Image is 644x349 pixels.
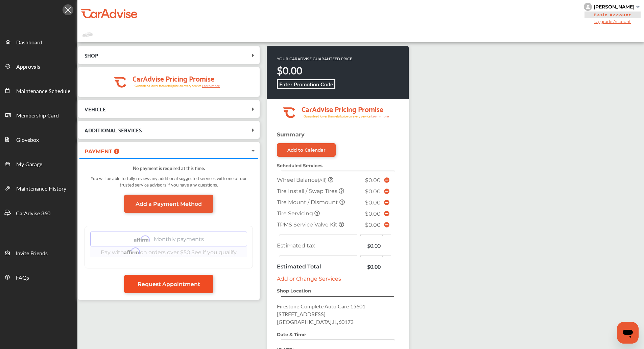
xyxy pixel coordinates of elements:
[0,54,77,78] a: Approvals
[82,30,93,39] img: placeholder_car.fcab19be.svg
[85,104,106,113] span: VEHICLE
[277,143,336,157] a: Add to Calendar
[16,249,48,258] span: Invite Friends
[277,210,314,217] span: Tire Servicing
[0,176,77,200] a: Maintenance History
[277,177,328,183] span: Wheel Balance
[277,310,326,318] span: [STREET_ADDRESS]
[365,199,381,206] span: $0.00
[277,131,305,138] strong: Summary
[365,211,381,217] span: $0.00
[371,114,389,118] tspan: Learn more
[85,50,98,60] span: SHOP
[277,163,323,168] strong: Scheduled Services
[277,63,302,78] strong: $0.00
[365,222,381,228] span: $0.00
[133,72,214,84] tspan: CarAdvise Pricing Promise
[277,302,365,310] span: Firestone Complete Auto Care 15601
[277,276,341,282] a: Add or Change Services
[585,12,641,18] span: Basic Account
[365,188,381,195] span: $0.00
[16,136,39,145] span: Glovebox
[304,114,371,118] tspan: Guaranteed lower than retail price on every service.
[85,125,142,134] span: ADDITIONAL SERVICES
[202,84,220,88] tspan: Learn more
[16,111,59,120] span: Membership Card
[617,322,639,344] iframe: Button to launch messaging window
[277,332,306,337] strong: Date & Time
[360,261,383,272] td: $0.00
[138,281,200,287] span: Request Appointment
[16,160,42,169] span: My Garage
[135,84,202,88] tspan: Guaranteed lower than retail price on every service.
[16,274,29,282] span: FAQs
[287,147,326,153] div: Add to Calendar
[584,19,641,24] span: Upgrade Account
[0,29,77,54] a: Dashboard
[636,6,640,8] img: sCxJUJ+qAmfqhQGDUl18vwLg4ZYJ6CxN7XmbOMBAAAAAElFTkSuQmCC
[63,4,73,15] img: Icon.5fd9dcc7.svg
[16,63,40,71] span: Approvals
[277,56,352,62] p: YOUR CARADVISE GUARANTEED PRICE
[16,87,70,96] span: Maintenance Schedule
[0,127,77,151] a: Glovebox
[0,103,77,127] a: Membership Card
[277,318,354,326] span: [GEOGRAPHIC_DATA] , IL , 60173
[124,195,213,213] a: Add a Payment Method
[318,177,327,183] small: (All)
[124,275,213,293] a: Request Appointment
[85,148,112,155] span: PAYMENT
[275,261,360,272] td: Estimated Total
[277,221,339,228] span: TPMS Service Valve Kit
[133,165,205,171] strong: No payment is required at this time.
[0,78,77,103] a: Maintenance Schedule
[360,240,383,251] td: $0.00
[85,172,253,195] div: You will be able to fully review any additional suggested services with one of our trusted servic...
[0,151,77,176] a: My Garage
[16,209,50,218] span: CarAdvise 360
[279,80,333,88] b: Enter Promotion Code
[277,199,339,205] span: Tire Mount / Dismount
[16,184,66,193] span: Maintenance History
[365,177,381,183] span: $0.00
[594,4,635,10] div: [PERSON_NAME]
[584,3,592,11] img: knH8PDtVvWoAbQRylUukY18CTiRevjo20fAtgn5MLBQj4uumYvk2MzTtcAIzfGAtb1XOLVMAvhLuqoNAbL4reqehy0jehNKdM...
[277,288,311,293] strong: Shop Location
[277,188,339,194] span: Tire Install / Swap Tires
[16,38,42,47] span: Dashboard
[275,240,360,251] td: Estimated tax
[136,201,202,207] span: Add a Payment Method
[302,103,383,115] tspan: CarAdvise Pricing Promise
